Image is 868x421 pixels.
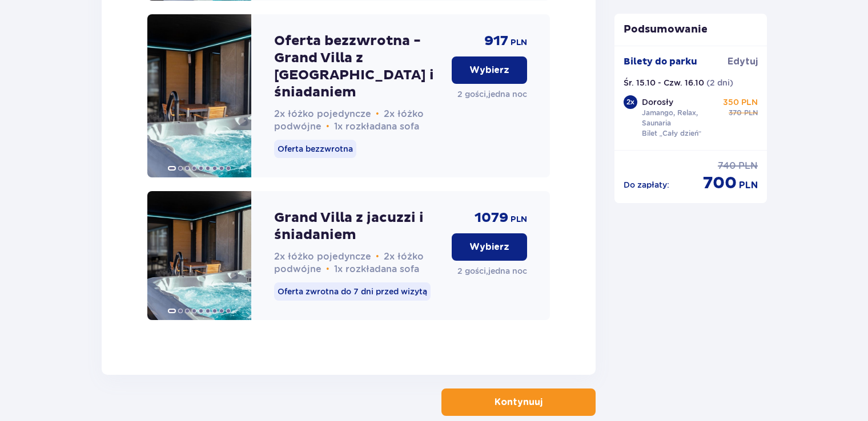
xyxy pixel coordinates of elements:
button: Wybierz [452,56,527,84]
span: • [326,264,329,275]
span: 2x łóżko pojedyncze [274,251,371,262]
p: 2 gości , jedna noc [457,265,527,277]
span: 370 [729,108,742,118]
p: ( 2 dni ) [706,77,733,88]
span: • [326,121,329,132]
img: Oferta bezzwrotna - Grand Villa z jacuzzi i śniadaniem [147,14,251,177]
p: Bilety do parku [624,55,697,68]
button: Wybierz [452,233,527,261]
span: 1x rozkładana sofa [334,264,419,274]
p: Grand Villa z jacuzzi i śniadaniem [274,209,443,244]
p: Jamango, Relax, Saunaria [642,108,721,128]
span: 700 [703,172,737,194]
span: PLN [511,214,527,225]
p: Do zapłaty : [624,179,669,191]
span: Edytuj [728,55,758,68]
p: 350 PLN [723,96,758,108]
span: • [376,108,379,120]
p: Dorosły [642,96,673,108]
span: PLN [739,179,758,192]
p: Wybierz [469,64,509,76]
p: Kontynuuj [495,396,542,408]
span: 740 [718,160,736,172]
p: Oferta bezzwrotna - Grand Villa z [GEOGRAPHIC_DATA] i śniadaniem [274,33,443,101]
span: PLN [738,160,758,172]
p: Śr. 15.10 - Czw. 16.10 [624,77,704,88]
span: 2x łóżko pojedyncze [274,108,371,119]
span: PLN [744,108,758,118]
span: 1079 [475,209,508,226]
button: Kontynuuj [441,388,596,416]
span: PLN [511,37,527,48]
img: Grand Villa z jacuzzi i śniadaniem [147,191,251,320]
p: Podsumowanie [614,23,767,37]
span: 1x rozkładana sofa [334,121,419,132]
p: Oferta zwrotna do 7 dni przed wizytą [274,282,431,301]
p: Oferta bezzwrotna [274,140,356,158]
span: • [376,251,379,262]
p: Bilet „Cały dzień” [642,128,702,139]
p: 2 gości , jedna noc [457,88,527,100]
div: 2 x [624,95,637,109]
span: 917 [484,33,508,50]
p: Wybierz [469,241,509,253]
